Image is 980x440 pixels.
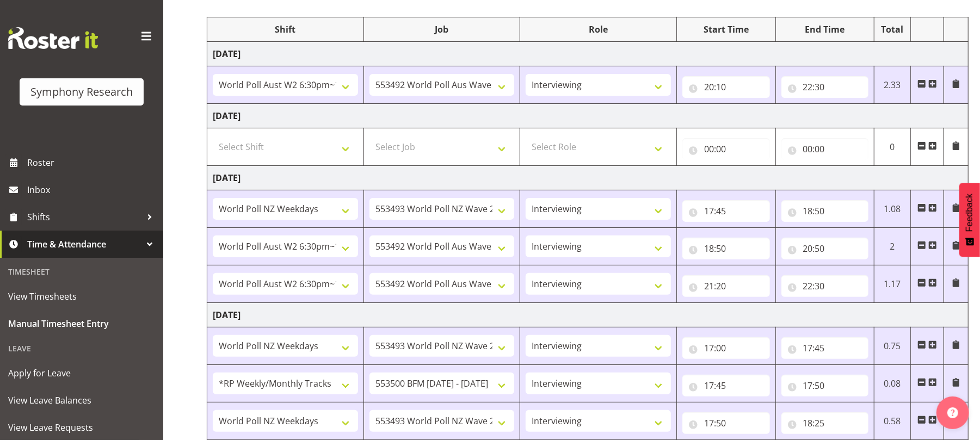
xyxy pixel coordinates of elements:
div: Timesheet [3,261,161,283]
td: 2 [874,228,911,265]
span: View Timesheets [8,288,155,305]
button: Feedback - Show survey [959,183,980,257]
a: View Timesheets [3,283,161,310]
td: 2.33 [874,66,911,104]
a: Manual Timesheet Entry [3,310,161,337]
span: Roster [27,154,158,171]
input: Click to select... [781,275,869,297]
td: 1.17 [874,265,911,303]
input: Click to select... [682,138,770,160]
td: 0.08 [874,365,911,402]
div: End Time [781,23,869,36]
td: [DATE] [207,166,969,190]
div: Total [880,23,905,36]
span: Apply for Leave [8,365,155,381]
input: Click to select... [781,138,869,160]
input: Click to select... [682,337,770,359]
td: [DATE] [207,303,969,327]
input: Click to select... [682,76,770,98]
td: [DATE] [207,42,969,66]
a: Apply for Leave [3,360,161,387]
input: Click to select... [781,337,869,359]
div: Shift [213,23,358,36]
span: Feedback [965,194,975,232]
input: Click to select... [781,238,869,259]
input: Click to select... [682,412,770,434]
span: View Leave Balances [8,392,155,408]
input: Click to select... [781,375,869,396]
input: Click to select... [682,275,770,297]
a: View Leave Balances [3,387,161,414]
span: Time & Attendance [27,236,141,252]
div: Symphony Research [30,84,133,100]
div: Role [526,23,671,36]
input: Click to select... [682,238,770,259]
span: Inbox [27,182,158,198]
td: 1.08 [874,190,911,228]
td: 0.58 [874,402,911,440]
img: Rosterit website logo [8,27,98,49]
input: Click to select... [781,412,869,434]
span: Manual Timesheet Entry [8,315,155,332]
div: Leave [3,337,161,360]
img: help-xxl-2.png [947,407,958,418]
input: Click to select... [781,200,869,222]
span: Shifts [27,209,141,225]
td: [DATE] [207,104,969,128]
input: Click to select... [682,375,770,396]
td: 0.75 [874,327,911,365]
div: Start Time [682,23,770,36]
input: Click to select... [781,76,869,98]
input: Click to select... [682,200,770,222]
div: Job [369,23,515,36]
span: View Leave Requests [8,419,155,436]
td: 0 [874,128,911,166]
